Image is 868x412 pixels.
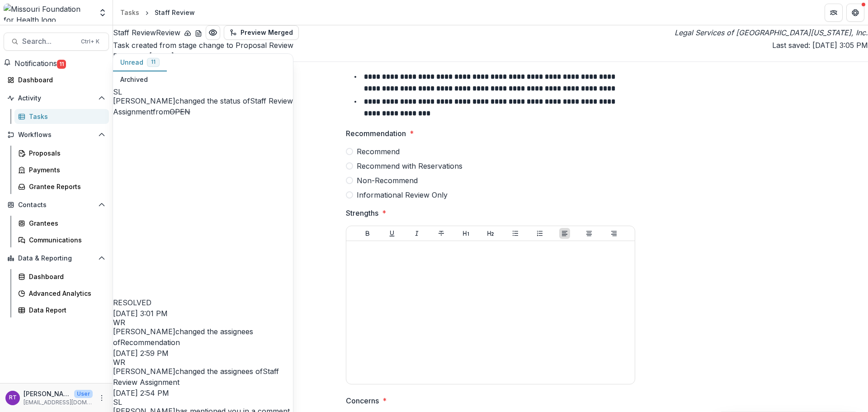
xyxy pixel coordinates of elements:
button: Open Contacts [4,198,109,212]
span: Review [156,28,180,37]
p: [PERSON_NAME] [24,389,71,398]
span: Informational Review Only [357,189,448,200]
a: Dashboard [4,72,109,87]
a: Tasks [14,109,109,124]
nav: breadcrumb [117,6,198,19]
div: Ctrl + K [79,37,101,47]
button: Bullet List [510,228,521,239]
div: Grantees [29,218,102,228]
span: 11 [57,60,66,69]
button: Open Workflows [4,128,109,142]
button: More [96,393,107,403]
button: Align Center [584,228,594,239]
a: Data Report [14,303,109,317]
div: Tasks [120,8,139,17]
span: [PERSON_NAME] [113,327,175,336]
p: [DATE] 2:59 PM [113,348,293,359]
button: Align Right [609,228,619,239]
a: Advanced Analytics [14,286,109,301]
p: [DATE] 3:01 PM [113,308,293,319]
span: Contacts [18,201,94,209]
img: Missouri Foundation for Health logo [4,4,93,22]
a: Grantees [14,216,109,231]
button: Preview 88a6a182-1d5f-4c49-9744-f3b2643a53e4.pdf [206,25,220,40]
p: User [74,390,93,398]
a: Payments [14,162,109,177]
p: Strengths [346,208,378,218]
div: Advanced Analytics [29,289,102,298]
div: Communications [29,235,102,245]
p: [DATE] 2:54 PM [113,388,293,398]
div: Reana Thomas [9,395,17,401]
a: Dashboard [14,269,109,284]
p: changed the status of from [113,95,293,308]
div: Proposals [29,148,102,158]
div: Sada Lindsey [113,398,293,406]
button: Notifications11 [4,58,66,69]
span: Search... [22,37,75,46]
div: Tasks [29,112,102,121]
div: Sada Lindsey [113,88,293,95]
button: Open entity switcher [96,4,109,22]
s: OPEN [170,107,190,116]
a: Tasks [117,6,143,19]
button: Bold [362,228,373,239]
button: Underline [387,228,397,239]
button: Open Data & Reporting [4,251,109,265]
button: Open Activity [4,91,109,105]
button: Get Help [846,4,864,22]
div: Payments [29,165,102,175]
span: Non-Recommend [357,175,418,186]
button: download-word-button [195,27,202,38]
span: Notifications [14,59,57,68]
p: Last saved: [DATE] 3:05 PM [772,40,868,51]
button: Align Left [559,228,570,239]
a: Communications [14,232,109,247]
button: Search... [4,33,109,51]
div: Wendy Rohrbach [113,359,293,366]
a: Recommendation [120,338,180,347]
span: Recommend [357,146,400,157]
button: Partners [825,4,843,22]
span: Recommend with Reservations [357,161,462,171]
p: [EMAIL_ADDRESS][DOMAIN_NAME] [24,398,93,407]
button: Unread [113,54,167,71]
h2: Staff Review [113,27,180,38]
button: Heading 2 [485,228,496,239]
span: Data & Reporting [18,255,94,262]
button: download-button [184,27,191,38]
span: [PERSON_NAME] [113,96,175,105]
p: changed the assignees of [113,326,293,348]
div: Dashboard [29,272,102,281]
a: Proposals [14,146,109,161]
p: Due Date: [DATE] [113,51,868,62]
span: Activity [18,95,94,102]
button: Ordered List [534,228,545,239]
span: RESOLVED [113,298,151,307]
i: Legal Services of [GEOGRAPHIC_DATA][US_STATE], Inc. [675,27,868,38]
button: Strike [436,228,447,239]
p: Recommendation [346,128,406,139]
button: Italicize [411,228,422,239]
span: Workflows [18,131,94,139]
button: Archived [113,71,155,89]
a: Grantee Reports [14,179,109,194]
div: Grantee Reports [29,182,102,191]
p: changed the assignees of [113,366,293,388]
p: Task created from stage change to Proposal Review [113,40,293,51]
span: 11 [151,59,156,65]
div: Wendy Rohrbach [113,319,293,326]
span: [PERSON_NAME] [113,367,175,376]
button: Heading 1 [461,228,472,239]
div: Data Report [29,305,102,315]
div: Dashboard [18,75,102,85]
div: Staff Review [155,8,195,17]
p: Concerns [346,395,379,406]
button: Preview Merged [224,25,299,40]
